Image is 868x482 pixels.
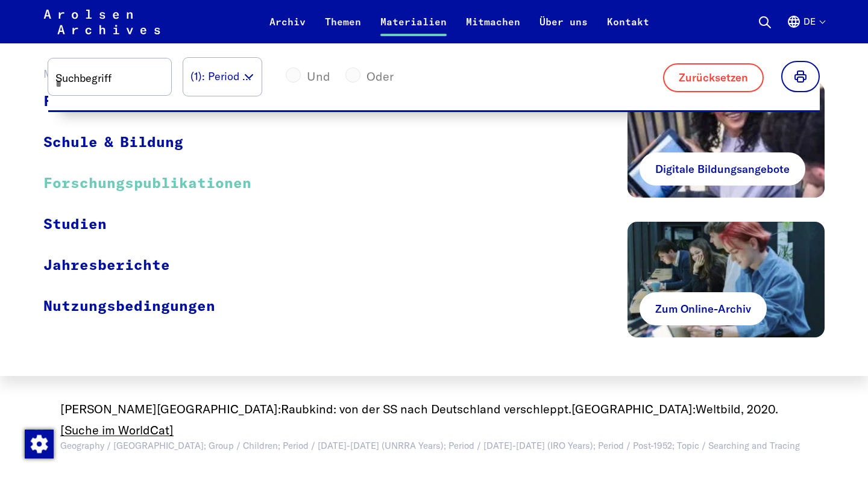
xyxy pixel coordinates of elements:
[24,429,53,458] div: Zustimmung ändern
[43,82,267,337] ul: Materialien
[43,122,267,163] a: Schule & Bildung
[183,58,262,96] button: (1): Period / [DATE]-[DATE] (IRO Years)
[315,14,371,43] a: Themen
[655,301,751,317] span: Zum Online-Archiv
[43,286,267,327] a: Nutzungsbedingungen
[366,67,394,86] label: Oder
[260,14,315,43] a: Archiv
[281,401,571,416] span: Raubkind: von der SS nach Deutschland verschleppt.
[571,401,696,416] span: [GEOGRAPHIC_DATA]:
[663,63,764,93] button: Zurücksetzen
[696,401,741,416] span: Weltbild
[787,14,825,43] button: Deutsch, Sprachauswahl
[43,204,267,245] a: Studien
[456,14,530,43] a: Mitmachen
[307,67,330,86] label: Und
[60,440,800,451] span: Geography / [GEOGRAPHIC_DATA]; Group / Children; Period / [DATE]-[DATE] (UNRRA Years); Period / [...
[43,163,267,204] a: Forschungspublikationen
[640,292,767,325] a: Zum Online-Archiv
[655,161,790,177] span: Digitale Bildungsangebote
[530,14,597,43] a: Über uns
[640,152,805,186] a: Digitale Bildungsangebote
[60,421,808,439] a: [Suche im WorldCat]
[741,401,778,416] span: , 2020.
[371,14,456,43] a: Materialien
[260,7,659,36] nav: Primär
[60,401,281,416] span: [PERSON_NAME][GEOGRAPHIC_DATA]:
[25,430,54,459] img: Zustimmung ändern
[43,82,267,122] a: Flyer & Broschüren
[597,14,659,43] a: Kontakt
[43,245,267,286] a: Jahresberichte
